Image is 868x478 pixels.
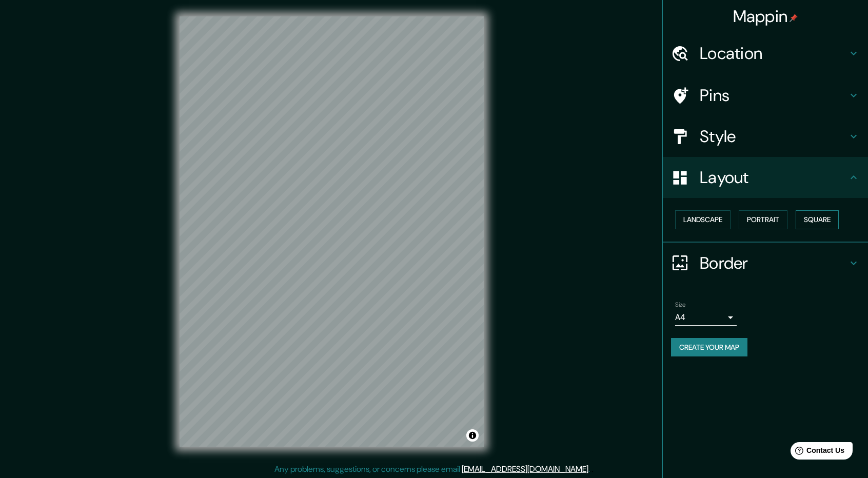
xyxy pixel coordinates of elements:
h4: Mappin [733,6,798,27]
div: Location [663,33,868,74]
h4: Pins [700,85,847,106]
div: Pins [663,75,868,116]
button: Square [796,210,839,229]
div: . [590,463,591,475]
button: Toggle attribution [466,429,479,442]
label: Size [675,300,686,309]
button: Create your map [671,338,747,357]
div: Layout [663,157,868,198]
h4: Location [700,43,847,64]
h4: Style [700,126,847,147]
div: Style [663,116,868,157]
img: pin-icon.png [790,14,798,22]
button: Portrait [739,210,787,229]
div: Border [663,243,868,284]
h4: Border [700,253,847,273]
canvas: Map [180,16,484,447]
iframe: Help widget launcher [777,438,857,467]
p: Any problems, suggestions, or concerns please email . [274,463,590,475]
div: . [591,463,594,475]
div: A4 [675,309,737,326]
a: [EMAIL_ADDRESS][DOMAIN_NAME] [462,464,588,474]
button: Landscape [675,210,731,229]
h4: Layout [700,167,847,188]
